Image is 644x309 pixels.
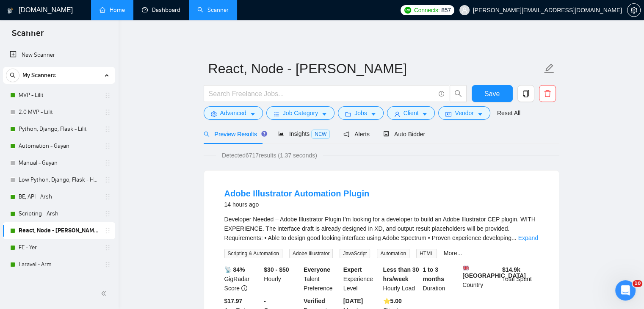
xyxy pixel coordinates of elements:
span: Adobe Illustrator [289,249,333,258]
button: Save [472,85,513,102]
span: Automation [377,249,409,258]
li: My Scanners [3,67,115,273]
a: searchScanner [197,6,229,14]
div: Total Spent [500,265,540,293]
span: holder [104,244,111,251]
b: ⭐️ 5.00 [383,298,402,304]
a: Adobe Illustrator Automation Plugin [224,189,370,198]
span: caret-down [370,111,376,117]
div: Hourly Load [381,265,421,293]
div: GigRadar Score [223,265,263,293]
span: edit [544,63,555,74]
a: More... [444,250,462,257]
span: Scanner [5,27,50,45]
span: search [204,131,210,137]
b: $ 14.9k [502,266,520,273]
span: holder [104,143,111,149]
span: ... [511,235,517,241]
span: caret-down [321,111,327,117]
div: Duration [421,265,461,293]
span: caret-down [250,111,256,117]
b: [GEOGRAPHIC_DATA] [462,265,526,279]
b: - [264,298,266,304]
b: Less than 30 hrs/week [383,266,419,282]
a: Scripting - Arsh [19,205,99,222]
b: Everyone [304,266,330,273]
span: HTML [416,249,437,258]
span: Scripting & Automation [224,249,282,258]
button: search [450,85,467,102]
span: holder [104,160,111,166]
span: holder [104,210,111,217]
div: Hourly [262,265,302,293]
span: Client [404,108,419,118]
span: notification [343,131,349,137]
span: Vendor [455,108,473,118]
span: robot [383,131,389,137]
button: search [6,69,19,82]
iframe: Intercom live chat [615,280,636,301]
span: user [394,111,400,117]
div: Country [461,265,500,293]
b: Expert [343,266,362,273]
b: 📡 84% [224,266,245,273]
span: search [6,72,19,78]
span: search [450,90,466,97]
span: caret-down [422,111,428,117]
span: idcard [445,111,451,117]
b: $30 - $50 [264,266,289,273]
a: Automation - Gayan [19,138,99,154]
span: holder [104,177,111,183]
div: Talent Preference [302,265,342,293]
button: idcardVendorcaret-down [438,106,490,120]
button: barsJob Categorycaret-down [266,106,334,120]
span: Auto Bidder [383,131,425,138]
button: settingAdvancedcaret-down [204,106,263,120]
a: Python, Django, Flask - Lilit [19,121,99,138]
span: holder [104,92,111,99]
span: info-circle [439,91,444,97]
button: copy [517,85,534,102]
div: Developer Needed – Adobe Illustrator Plugin I’m looking for a developer to build an Adobe Illustr... [224,215,539,243]
a: 2.0 MVP - Lilit [19,104,99,121]
div: Tooltip anchor [260,130,268,138]
span: caret-down [477,111,483,117]
span: bars [274,111,279,117]
a: React, Node - [PERSON_NAME] [19,222,99,239]
span: folder [345,111,351,117]
button: setting [627,3,641,17]
span: Insights [278,130,330,137]
a: setting [627,7,641,14]
span: Save [484,88,500,99]
a: BE, API - Arsh [19,188,99,205]
a: homeHome [100,6,125,14]
button: folderJobscaret-down [338,106,384,120]
b: Verified [304,298,325,304]
span: My Scanners [22,67,56,84]
a: dashboardDashboard [142,6,180,14]
span: Connects: [414,6,439,15]
li: New Scanner [3,47,115,63]
span: NEW [311,130,330,139]
img: logo [7,4,13,17]
span: holder [104,126,111,132]
span: Preview Results [204,131,265,138]
span: JavaScript [340,249,370,258]
button: delete [539,85,556,102]
span: 10 [633,280,642,287]
a: FE - Yer [19,239,99,256]
b: $17.97 [224,298,243,304]
span: Alerts [343,131,370,138]
span: Job Category [283,108,318,118]
a: Manual - Gayan [19,154,99,171]
span: user [462,7,467,13]
a: Expand [518,235,538,241]
span: setting [211,111,217,117]
a: MVP - Lilit [19,87,99,104]
span: Advanced [220,108,246,118]
div: Experience Level [342,265,381,293]
b: [DATE] [343,298,363,304]
span: 857 [441,6,451,15]
span: holder [104,261,111,268]
div: 14 hours ago [224,199,370,210]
